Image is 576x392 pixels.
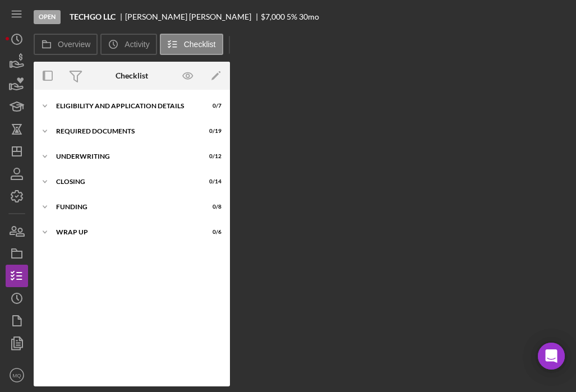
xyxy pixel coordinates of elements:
label: Checklist [184,40,216,49]
div: Eligibility and Application Details [56,103,193,109]
div: 0 / 8 [201,204,222,210]
div: REQUIRED DOCUMENTS [56,128,193,135]
button: Checklist [160,34,223,55]
div: 0 / 14 [201,178,222,185]
div: 5 % [287,12,297,21]
div: Open Intercom Messenger [538,343,565,370]
div: FUNDING [56,204,193,210]
text: MQ [12,372,21,379]
label: Overview [58,40,90,49]
button: Overview [34,34,98,55]
div: Checklist [116,71,148,80]
button: Activity [100,34,156,55]
div: [PERSON_NAME] [PERSON_NAME] [125,12,261,21]
div: Wrap Up [56,229,193,236]
b: TECHGO LLC [70,12,116,21]
span: $7,000 [261,12,285,21]
div: 0 / 7 [201,103,222,109]
div: UNDERWRITING [56,153,193,160]
div: 0 / 12 [201,153,222,160]
button: MQ [6,364,28,386]
div: 0 / 6 [201,229,222,236]
div: 0 / 19 [201,128,222,135]
label: Activity [125,40,149,49]
div: 30 mo [299,12,319,21]
div: Open [34,10,61,24]
div: CLOSING [56,178,193,185]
